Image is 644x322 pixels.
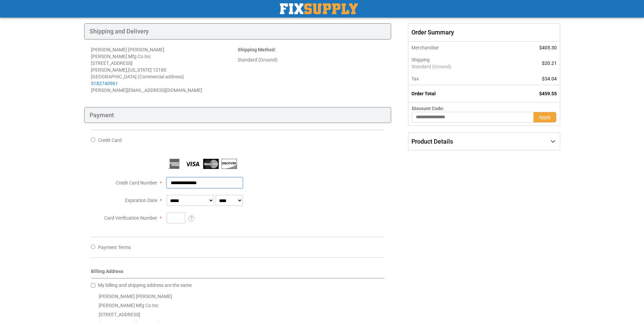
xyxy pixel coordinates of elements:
span: $34.04 [542,76,557,81]
span: Credit Card Number [116,180,157,185]
span: Product Details [411,138,453,145]
img: American Express [167,159,182,169]
th: Merchandise [408,42,508,54]
div: Shipping and Delivery [84,23,391,40]
div: Billing Address [91,268,385,278]
strong: : [238,47,276,52]
address: [PERSON_NAME] [PERSON_NAME] [PERSON_NAME] Mfg Co Inc [STREET_ADDRESS] [PERSON_NAME] , 12180 [GEOG... [91,46,238,94]
img: Fix Industrial Supply [280,3,358,14]
span: $405.30 [539,45,557,50]
span: [PERSON_NAME][EMAIL_ADDRESS][DOMAIN_NAME] [91,88,202,93]
div: Standard (Ground) [238,56,384,63]
span: Card Verification Number [104,215,157,221]
img: MasterCard [203,159,219,169]
button: Apply [533,112,556,123]
span: Standard (Ground) [411,63,504,70]
span: Apply [539,115,551,120]
span: Expiration Date [125,198,157,203]
img: Visa [185,159,200,169]
span: My billing and shipping address are the same [98,282,192,288]
span: $20.21 [542,60,557,66]
span: [US_STATE] [128,67,152,73]
strong: Order Total [411,91,436,96]
th: Tax [408,73,508,85]
a: store logo [280,3,358,14]
span: Order Summary [408,23,560,42]
span: Credit Card [98,138,122,143]
span: Shipping Method [238,47,275,52]
div: Payment [84,107,391,123]
span: Discount Code: [412,106,444,111]
span: Shipping [411,57,430,63]
span: $459.55 [539,91,557,96]
img: Discover [221,159,237,169]
span: Payment Terms [98,245,131,250]
a: 5182740961 [91,81,118,86]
